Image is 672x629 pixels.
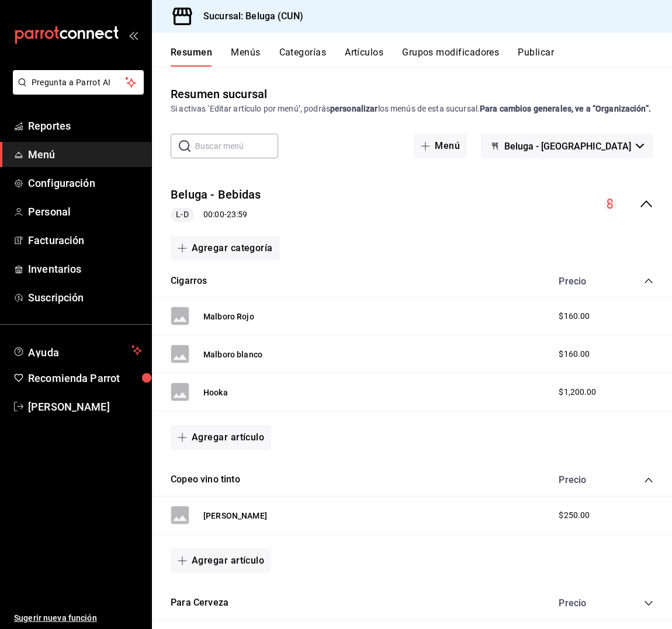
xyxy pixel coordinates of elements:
[171,596,228,610] button: Para Cerveza
[559,509,590,522] span: $250.00
[504,141,631,152] span: Beluga - [GEOGRAPHIC_DATA]
[171,274,207,288] button: Cigarros
[14,612,142,624] span: Sugerir nueva función
[171,236,280,260] button: Agregar categoría
[203,349,262,360] button: Malboro blanco
[345,47,383,67] button: Artículos
[171,103,653,115] div: Si activas ‘Editar artículo por menú’, podrás los menús de esta sucursal.
[480,104,651,113] strong: Para cambios generales, ve a “Organización”.
[28,370,142,386] span: Recomienda Parrot
[28,290,142,305] span: Suscripción
[518,47,554,67] button: Publicar
[402,47,499,67] button: Grupos modificadores
[203,510,267,522] button: [PERSON_NAME]
[28,343,127,357] span: Ayuda
[171,85,267,103] div: Resumen sucursal
[559,310,590,322] span: $160.00
[195,134,278,158] input: Buscar menú
[28,232,142,248] span: Facturación
[28,204,142,220] span: Personal
[547,276,622,287] div: Precio
[171,186,261,203] button: Beluga - Bebidas
[8,85,144,97] a: Pregunta a Parrot AI
[13,70,144,95] button: Pregunta a Parrot AI
[203,311,254,322] button: Malboro Rojo
[152,177,672,231] div: collapse-menu-row
[559,386,596,398] span: $1,200.00
[28,261,142,277] span: Inventarios
[28,147,142,162] span: Menú
[547,597,622,609] div: Precio
[547,474,622,485] div: Precio
[330,104,378,113] strong: personalizar
[414,134,467,158] button: Menú
[129,30,138,40] button: open_drawer_menu
[194,9,303,23] h3: Sucursal: Beluga (CUN)
[171,208,261,222] div: 00:00 - 23:59
[28,118,142,134] span: Reportes
[559,348,590,360] span: $160.00
[481,134,653,158] button: Beluga - [GEOGRAPHIC_DATA]
[171,425,271,450] button: Agregar artículo
[171,548,271,573] button: Agregar artículo
[28,175,142,191] span: Configuración
[171,47,212,67] button: Resumen
[279,47,327,67] button: Categorías
[644,599,653,608] button: collapse-category-row
[32,77,126,89] span: Pregunta a Parrot AI
[28,399,142,415] span: [PERSON_NAME]
[171,208,193,221] span: L-D
[644,276,653,286] button: collapse-category-row
[203,387,228,398] button: Hooka
[231,47,260,67] button: Menús
[171,47,672,67] div: navigation tabs
[644,475,653,485] button: collapse-category-row
[171,473,240,486] button: Copeo vino tinto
